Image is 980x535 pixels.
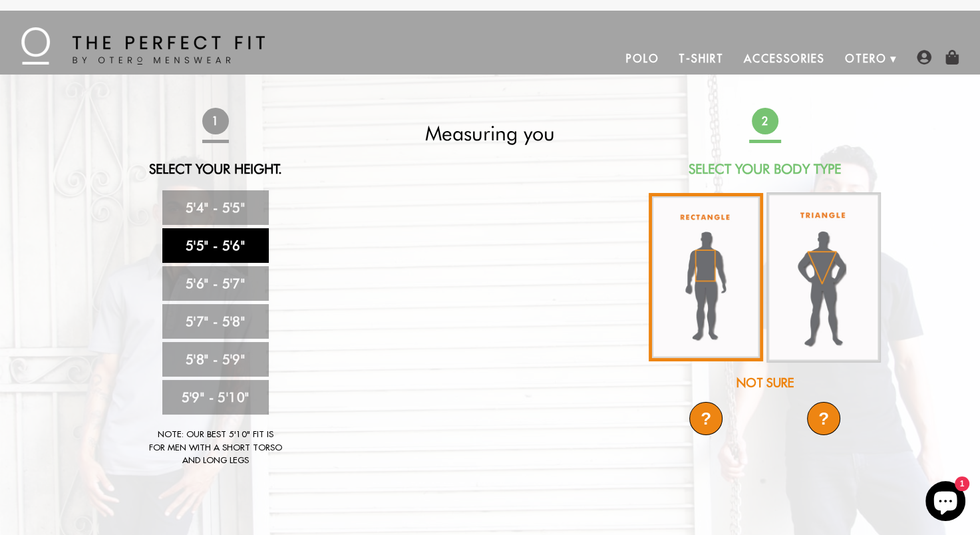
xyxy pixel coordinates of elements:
a: T-Shirt [669,43,733,75]
a: Otero [835,43,897,75]
a: Polo [616,43,669,75]
inbox-online-store-chat: Shopify online store chat [921,481,969,524]
a: 5'5" - 5'6" [162,228,269,263]
a: 5'4" - 5'5" [162,190,269,225]
img: The Perfect Fit - by Otero Menswear - Logo [21,27,265,65]
img: user-account-icon.png [917,50,931,65]
div: Note: Our best 5'10" fit is for men with a short torso and long legs [149,428,282,467]
a: 5'8" - 5'9" [162,342,269,377]
div: ? [689,402,723,435]
span: 2 [749,105,781,137]
img: shopping-bag-icon.png [945,50,959,65]
div: ? [807,402,840,435]
img: rectangle-body_336x.jpg [649,193,763,361]
img: triangle-body_336x.jpg [766,192,881,363]
span: 1 [200,105,232,137]
a: Accessories [734,43,835,75]
h2: Measuring you [373,121,608,145]
a: 5'9" - 5'10" [162,380,269,415]
h2: Select Your Height. [98,161,333,177]
a: 5'6" - 5'7" [162,266,269,301]
div: Not Sure [647,374,883,392]
a: 5'7" - 5'8" [162,304,269,339]
h2: Select Your Body Type [647,161,883,177]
